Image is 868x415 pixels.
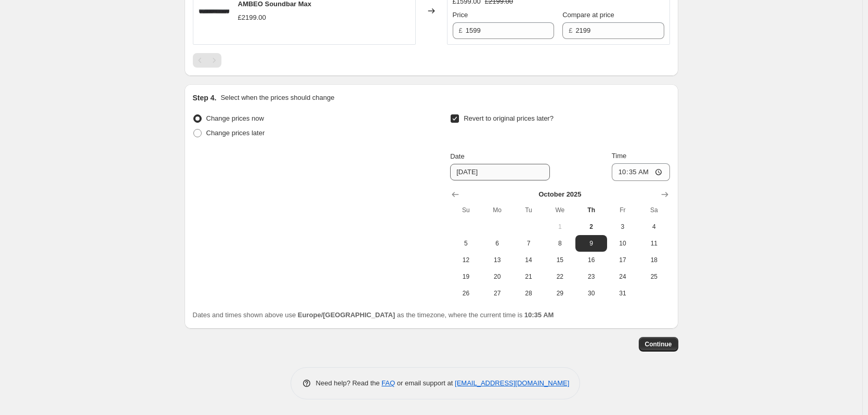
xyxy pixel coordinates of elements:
[575,252,607,268] button: Thursday October 16 2025
[517,273,540,281] span: 21
[580,239,602,248] span: 9
[544,218,575,235] button: Wednesday October 1 2025
[645,340,672,348] span: Continue
[642,206,665,214] span: Sa
[206,129,265,137] span: Change prices later
[611,239,634,248] span: 10
[453,11,468,19] span: Price
[486,289,509,297] span: 27
[548,206,571,214] span: We
[544,202,575,218] th: Wednesday
[611,273,634,281] span: 24
[316,379,382,387] span: Need help? Read the
[638,202,669,218] th: Saturday
[482,268,513,285] button: Monday October 20 2025
[575,285,607,302] button: Thursday October 30 2025
[544,285,575,302] button: Wednesday October 29 2025
[544,235,575,252] button: Wednesday October 8 2025
[611,223,634,231] span: 3
[395,379,455,387] span: or email support at
[450,202,481,218] th: Sunday
[482,252,513,268] button: Monday October 13 2025
[544,252,575,268] button: Wednesday October 15 2025
[513,268,544,285] button: Tuesday October 21 2025
[607,235,638,252] button: Friday October 10 2025
[482,235,513,252] button: Monday October 6 2025
[638,268,669,285] button: Saturday October 25 2025
[448,187,463,202] button: Show previous month, September 2025
[607,202,638,218] th: Friday
[454,206,477,214] span: Su
[544,268,575,285] button: Wednesday October 22 2025
[450,252,481,268] button: Sunday October 12 2025
[486,206,509,214] span: Mo
[548,273,571,281] span: 22
[517,239,540,248] span: 7
[482,202,513,218] th: Monday
[464,114,554,122] span: Revert to original prices later?
[459,27,463,34] span: £
[298,311,395,319] b: Europe/[GEOGRAPHIC_DATA]
[513,202,544,218] th: Tuesday
[642,223,665,231] span: 4
[482,285,513,302] button: Monday October 27 2025
[450,152,464,160] span: Date
[517,206,540,214] span: Tu
[513,235,544,252] button: Tuesday October 7 2025
[454,289,477,297] span: 26
[607,218,638,235] button: Friday October 3 2025
[548,256,571,264] span: 15
[638,252,669,268] button: Saturday October 18 2025
[575,202,607,218] th: Thursday
[575,268,607,285] button: Thursday October 23 2025
[454,256,477,264] span: 12
[607,252,638,268] button: Friday October 17 2025
[657,187,672,202] button: Show next month, November 2025
[642,256,665,264] span: 18
[575,218,607,235] button: Today Thursday October 2 2025
[607,268,638,285] button: Friday October 24 2025
[611,256,634,264] span: 17
[193,53,221,68] nav: Pagination
[612,152,626,160] span: Time
[450,285,481,302] button: Sunday October 26 2025
[513,252,544,268] button: Tuesday October 14 2025
[454,239,477,248] span: 5
[611,289,634,297] span: 31
[193,311,554,319] span: Dates and times shown above use as the timezone, where the current time is
[513,285,544,302] button: Tuesday October 28 2025
[580,256,602,264] span: 16
[517,256,540,264] span: 14
[486,273,509,281] span: 20
[450,235,481,252] button: Sunday October 5 2025
[206,114,264,122] span: Change prices now
[639,337,678,352] button: Continue
[486,239,509,248] span: 6
[569,27,572,34] span: £
[382,379,395,387] a: FAQ
[575,235,607,252] button: Thursday October 9 2025
[607,285,638,302] button: Friday October 31 2025
[486,256,509,264] span: 13
[580,223,602,231] span: 2
[642,239,665,248] span: 11
[450,268,481,285] button: Sunday October 19 2025
[193,93,217,103] h2: Step 4.
[638,218,669,235] button: Saturday October 4 2025
[548,239,571,248] span: 8
[580,206,602,214] span: Th
[580,273,602,281] span: 23
[642,273,665,281] span: 25
[611,206,634,214] span: Fr
[454,273,477,281] span: 19
[548,289,571,297] span: 29
[562,11,614,19] span: Compare at price
[455,379,569,387] a: [EMAIL_ADDRESS][DOMAIN_NAME]
[612,163,670,181] input: 12:00
[238,12,266,23] div: £2199.00
[580,289,602,297] span: 30
[638,235,669,252] button: Saturday October 11 2025
[524,311,554,319] b: 10:35 AM
[517,289,540,297] span: 28
[548,223,571,231] span: 1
